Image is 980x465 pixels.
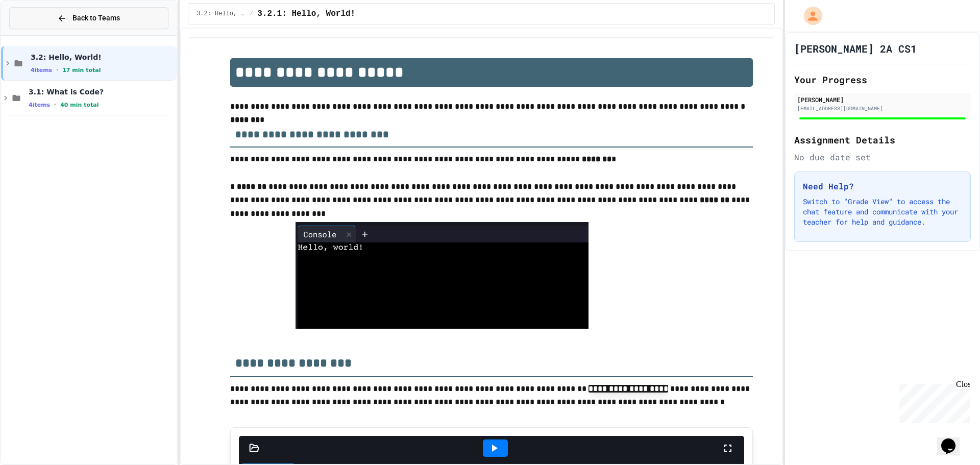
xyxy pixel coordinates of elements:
iframe: chat widget [895,380,970,423]
span: Back to Teams [72,13,120,23]
span: 17 min total [62,67,101,74]
p: Switch to "Grade View" to access the chat feature and communicate with your teacher for help and ... [803,197,962,227]
span: 4 items [29,102,50,108]
h3: Need Help? [803,180,962,192]
div: My Account [793,4,825,28]
span: 3.1: What is Code? [29,87,175,96]
span: 3.2: Hello, World! [31,53,175,62]
span: 3.2.1: Hello, World! [257,8,355,20]
iframe: chat widget [937,424,970,455]
h2: Your Progress [794,72,971,87]
span: 4 items [31,67,52,74]
span: / [250,10,253,18]
span: • [54,101,56,109]
button: Back to Teams [9,7,168,29]
h2: Assignment Details [794,133,971,147]
span: 40 min total [60,102,99,108]
div: [EMAIL_ADDRESS][DOMAIN_NAME] [797,105,968,112]
div: [PERSON_NAME] [797,95,968,104]
span: • [56,66,58,74]
span: 3.2: Hello, World! [197,10,246,18]
div: No due date set [794,151,971,163]
h1: [PERSON_NAME] 2A CS1 [794,41,917,56]
div: Chat with us now!Close [4,4,70,65]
